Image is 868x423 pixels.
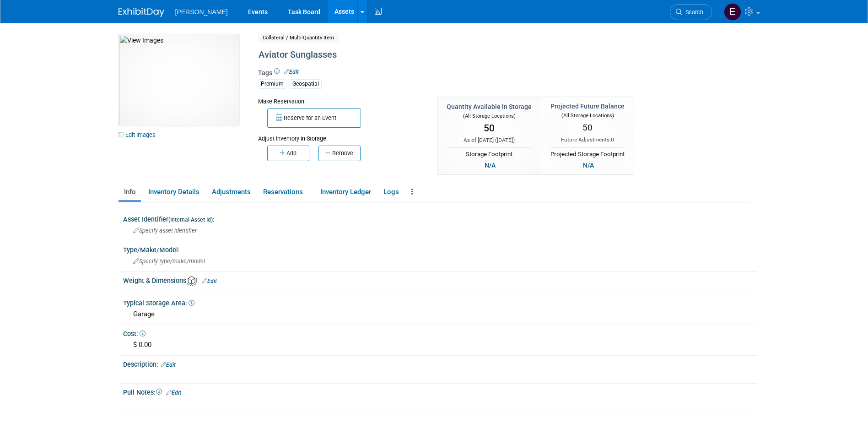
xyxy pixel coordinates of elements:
a: Logs [378,184,404,200]
div: Type/Make/Model: [123,243,757,255]
img: ExhibitDay [119,8,164,17]
div: Garage [130,307,750,321]
div: (All Storage Locations) [447,111,532,120]
img: Emy Volk [724,3,741,21]
span: Search [682,9,703,16]
img: Asset Weight and Dimensions [187,276,197,286]
div: Make Reservation: [258,97,424,106]
a: Edit [284,69,299,75]
img: View Images [119,34,239,126]
a: Edit [202,278,217,284]
a: Search [670,4,712,20]
div: (All Storage Locations) [550,111,625,119]
button: Remove [318,146,361,161]
div: Weight & Dimensions [123,274,757,286]
div: Tags [258,68,674,95]
div: N/A [580,160,597,170]
a: Inventory Ledger [315,184,376,200]
span: Typical Storage Area: [123,299,194,307]
div: Geospatial [290,79,322,89]
div: $ 0.00 [130,338,750,352]
div: Premium [258,79,286,89]
div: Adjust Inventory in Storage: [258,128,424,143]
span: [PERSON_NAME] [175,8,228,16]
span: Collateral / Multi-Quantity Item [258,33,339,43]
div: Projected Storage Footprint [550,147,625,159]
a: Edit [161,362,176,368]
span: Specify asset identifier [133,227,197,234]
div: As of [DATE] ( ) [447,136,532,144]
div: Future Adjustments: [550,136,625,144]
button: Reserve for an Event [267,108,361,128]
div: Aviator Sunglasses [255,47,674,63]
span: [DATE] [497,137,513,143]
button: Add [267,146,309,161]
span: 0 [611,136,614,143]
div: Asset Identifier : [123,212,757,224]
a: Reservations [258,184,313,200]
div: N/A [482,160,498,170]
div: Projected Future Balance [550,102,625,111]
div: Storage Footprint [447,147,532,159]
div: Description: [123,358,757,369]
span: 50 [582,122,593,133]
div: Pull Notes: [123,385,757,397]
span: Specify type/make/model [133,258,205,265]
a: Info [119,184,141,200]
span: 50 [484,123,495,134]
a: Inventory Details [143,184,205,200]
div: Quantity Available in Storage [447,102,532,111]
small: (Internal Asset Id) [168,217,213,223]
a: Edit Images [119,129,159,141]
a: Edit [166,390,181,396]
a: Adjustments [206,184,256,200]
div: Cost: [123,327,757,338]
